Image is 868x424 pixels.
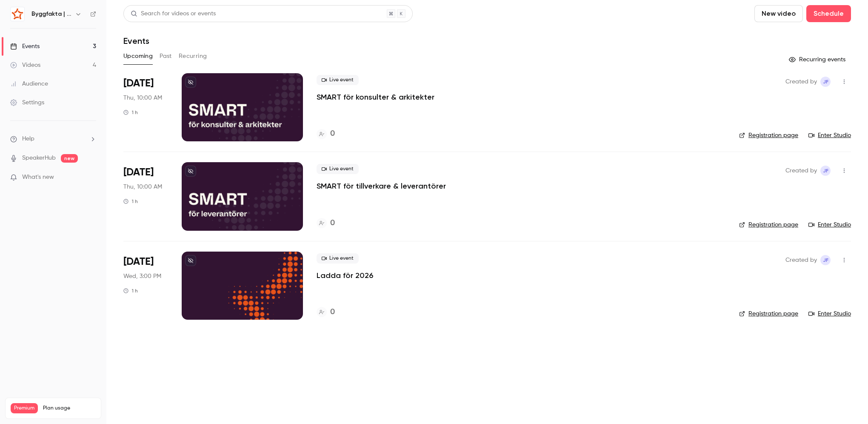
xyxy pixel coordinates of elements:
span: Live event [317,164,359,174]
div: Events [10,42,40,51]
span: Created by [785,77,817,87]
h4: 0 [330,307,335,318]
a: Enter Studio [808,309,851,318]
span: Live event [317,75,359,85]
button: New video [754,5,803,22]
span: What's new [22,173,54,182]
div: Settings [10,98,44,107]
button: Schedule [806,5,851,22]
span: Live event [317,253,359,264]
h1: Events [123,36,149,46]
div: Oct 23 Thu, 10:00 AM (Europe/Stockholm) [123,73,168,141]
span: [DATE] [123,255,154,269]
button: Upcoming [123,49,153,63]
a: Ladda för 2026 [317,270,373,281]
h4: 0 [330,128,335,140]
span: Wed, 3:00 PM [123,272,161,281]
li: help-dropdown-opener [10,135,96,143]
div: 1 h [123,198,138,205]
a: Registration page [739,309,798,318]
span: Created by [785,255,817,265]
a: SMART för konsulter & arkitekter [317,92,434,102]
span: JF [823,255,828,265]
div: Search for videos or events [131,9,216,18]
img: Byggfakta | Powered by Hubexo [11,7,24,21]
a: SMART för tillverkare & leverantörer [317,181,446,191]
span: Thu, 10:00 AM [123,183,162,191]
span: JF [823,77,828,87]
span: new [61,154,78,163]
span: JF [823,166,828,176]
iframe: Noticeable Trigger [86,174,96,181]
span: Premium [11,403,38,413]
button: Recurring [179,49,207,63]
span: Josephine Fantenberg [820,166,831,176]
button: Past [160,49,172,63]
h4: 0 [330,218,335,229]
button: Recurring events [785,53,851,66]
div: Audience [10,80,48,88]
div: Videos [10,61,40,69]
div: Nov 20 Thu, 10:00 AM (Europe/Stockholm) [123,162,168,230]
span: [DATE] [123,166,154,179]
a: Registration page [739,131,798,140]
a: Registration page [739,221,798,229]
div: 1 h [123,109,138,116]
span: Created by [785,166,817,176]
a: 0 [317,218,335,229]
a: SpeakerHub [22,154,56,163]
span: Help [22,135,34,143]
span: Josephine Fantenberg [820,255,831,265]
span: Plan usage [43,405,96,412]
h6: Byggfakta | Powered by Hubexo [31,10,71,18]
span: Thu, 10:00 AM [123,94,162,102]
a: 0 [317,128,335,140]
span: Josephine Fantenberg [820,77,831,87]
div: Dec 10 Wed, 3:00 PM (Europe/Stockholm) [123,252,168,320]
a: Enter Studio [808,131,851,140]
a: 0 [317,307,335,318]
span: [DATE] [123,77,154,90]
div: 1 h [123,287,138,294]
a: Enter Studio [808,221,851,229]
